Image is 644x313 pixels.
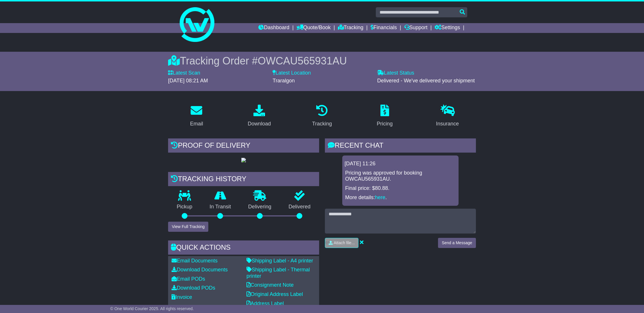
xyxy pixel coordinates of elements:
p: Final price: $80.88. [345,185,456,192]
a: Address Label [246,301,284,306]
span: © One World Courier 2025. All rights reserved. [110,306,194,311]
div: Pricing [377,120,393,128]
p: Pickup [168,204,201,210]
button: View Full Tracking [168,222,208,232]
div: Tracking [312,120,332,128]
a: Shipping Label - Thermal printer [246,267,310,279]
a: Tracking [308,103,336,130]
a: Shipping Label - A4 printer [246,258,313,264]
div: Insurance [436,120,459,128]
span: Delivered - We've delivered your shipment [377,78,475,84]
div: Tracking history [168,172,319,188]
span: Traralgon [273,78,295,84]
a: Email PODs [172,276,205,282]
label: Latest Location [273,70,311,76]
a: Settings [435,23,460,33]
div: Email [190,120,203,128]
div: Proof of Delivery [168,138,319,154]
span: OWCAU565931AU [258,55,347,67]
div: Download [248,120,271,128]
a: Email Documents [172,258,218,264]
button: Send a Message [438,238,476,248]
div: RECENT CHAT [325,138,476,154]
a: Download [244,103,275,130]
div: Tracking Order # [168,55,476,67]
p: Pricing was approved for booking OWCAU565931AU. [345,170,456,182]
p: More details: . [345,195,456,201]
a: Download PODs [172,285,215,291]
p: Delivering [240,204,280,210]
a: Quote/Book [297,23,331,33]
a: Insurance [432,103,463,130]
a: Email [186,103,207,130]
img: GetPodImage [241,158,246,162]
p: In Transit [201,204,240,210]
a: Tracking [338,23,363,33]
a: here [375,195,385,200]
label: Latest Status [377,70,414,76]
a: Support [404,23,428,33]
a: Financials [371,23,397,33]
p: Delivered [280,204,319,210]
a: Original Address Label [246,291,303,297]
span: [DATE] 08:21 AM [168,78,208,84]
a: Download Documents [172,267,228,273]
a: Invoice [172,294,192,300]
div: [DATE] 11:26 [345,161,456,167]
a: Pricing [373,103,396,130]
a: Dashboard [258,23,289,33]
div: Quick Actions [168,240,319,256]
label: Latest Scan [168,70,200,76]
a: Consignment Note [246,282,294,288]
